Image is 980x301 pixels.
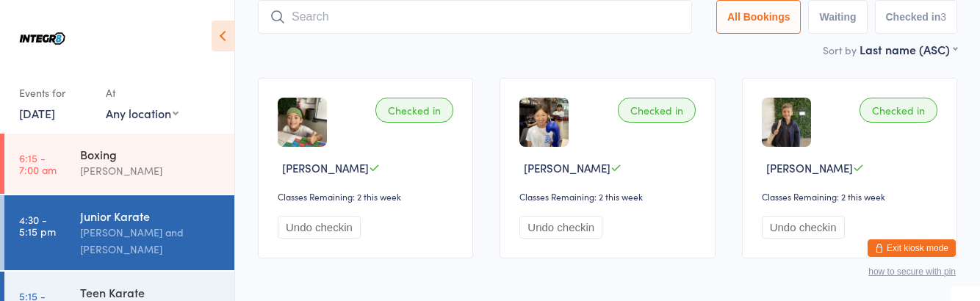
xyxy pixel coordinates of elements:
[762,98,811,147] img: image1715841730.png
[282,160,369,175] span: [PERSON_NAME]
[519,190,699,203] div: Classes Remaining: 2 this week
[15,11,70,66] img: Integr8 Bentleigh
[4,134,234,194] a: 6:15 -7:00 amBoxing[PERSON_NAME]
[762,190,942,203] div: Classes Remaining: 2 this week
[762,216,845,239] button: Undo checkin
[19,81,91,105] div: Events for
[19,152,57,175] time: 6:15 - 7:00 am
[766,160,853,175] span: [PERSON_NAME]
[278,216,361,239] button: Undo checkin
[106,105,179,121] div: Any location
[19,214,56,237] time: 4:30 - 5:15 pm
[868,266,956,277] button: how to secure with pin
[278,190,458,203] div: Classes Remaining: 2 this week
[80,208,222,224] div: Junior Karate
[80,146,222,162] div: Boxing
[519,98,569,147] img: image1733121174.png
[519,216,602,239] button: Undo checkin
[4,195,234,270] a: 4:30 -5:15 pmJunior Karate[PERSON_NAME] and [PERSON_NAME]
[19,105,55,121] a: [DATE]
[375,98,453,123] div: Checked in
[106,81,179,105] div: At
[940,11,946,23] div: 3
[823,43,857,57] label: Sort by
[524,160,610,175] span: [PERSON_NAME]
[80,224,222,258] div: [PERSON_NAME] and [PERSON_NAME]
[278,98,327,147] img: image1698820235.png
[80,284,222,300] div: Teen Karate
[80,162,222,179] div: [PERSON_NAME]
[860,41,957,57] div: Last name (ASC)
[868,239,956,257] button: Exit kiosk mode
[860,98,937,123] div: Checked in
[618,98,696,123] div: Checked in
